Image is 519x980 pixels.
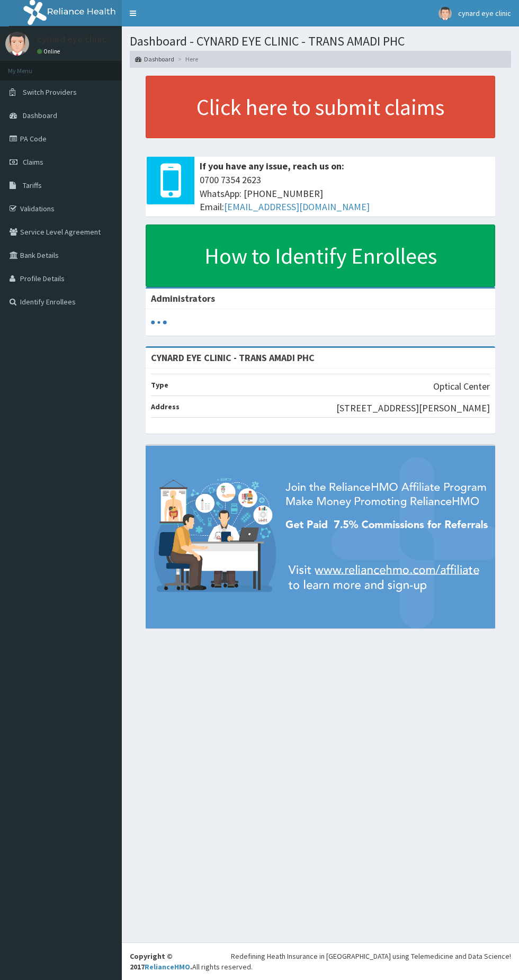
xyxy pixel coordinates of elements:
[145,962,190,972] a: RelianceHMO
[151,352,315,364] strong: CYNARD EYE CLINIC - TRANS AMADI PHC
[151,402,180,411] b: Address
[122,942,519,980] footer: All rights reserved.
[439,7,452,20] img: User Image
[146,224,495,287] a: How to Identify Enrollees
[23,157,43,167] span: Claims
[151,314,167,330] svg: audio-loading
[175,55,198,64] li: Here
[23,111,57,120] span: Dashboard
[224,201,370,213] a: [EMAIL_ADDRESS][DOMAIN_NAME]
[336,401,490,415] p: [STREET_ADDRESS][PERSON_NAME]
[130,951,192,972] strong: Copyright © 2017 .
[200,173,490,214] span: 0700 7354 2623 WhatsApp: [PHONE_NUMBER] Email:
[23,87,77,97] span: Switch Providers
[151,380,168,390] b: Type
[37,48,62,55] a: Online
[37,34,106,44] p: cynard eye clinic
[135,55,174,64] a: Dashboard
[433,380,490,393] p: Optical Center
[130,34,511,48] h1: Dashboard - CYNARD EYE CLINIC - TRANS AMADI PHC
[458,8,511,18] span: cynard eye clinic
[5,32,29,56] img: User Image
[231,951,511,961] div: Redefining Heath Insurance in [GEOGRAPHIC_DATA] using Telemedicine and Data Science!
[151,292,215,304] b: Administrators
[146,76,495,138] a: Click here to submit claims
[23,181,42,190] span: Tariffs
[146,446,495,628] img: provider-team-banner.png
[200,160,344,172] b: If you have any issue, reach us on:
